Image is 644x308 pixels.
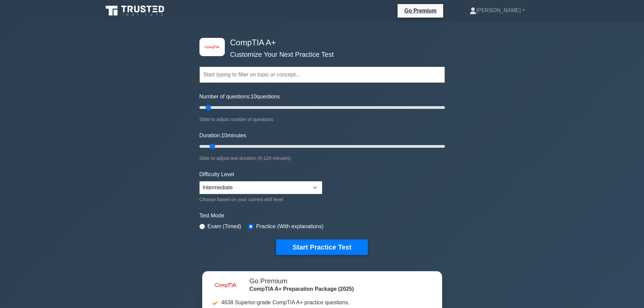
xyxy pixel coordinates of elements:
[199,154,445,162] div: Slide to adjust test duration (5-120 minutes)
[453,4,541,17] a: [PERSON_NAME]
[228,38,412,48] h4: CompTIA A+
[199,195,322,204] div: Choose based on your current skill level
[199,212,445,220] label: Test Mode
[199,93,280,101] label: Number of questions: questions
[276,239,367,255] button: Start Practice Test
[199,67,445,83] input: Start typing to filter on topic or concept...
[199,170,234,179] label: Difficulty Level
[221,133,227,138] span: 10
[400,6,440,15] a: Go Premium
[199,115,445,123] div: Slide to adjust number of questions
[199,132,246,140] label: Duration: minutes
[251,94,257,99] span: 10
[256,222,324,231] label: Practice (With explanations)
[208,222,241,231] label: Exam (Timed)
